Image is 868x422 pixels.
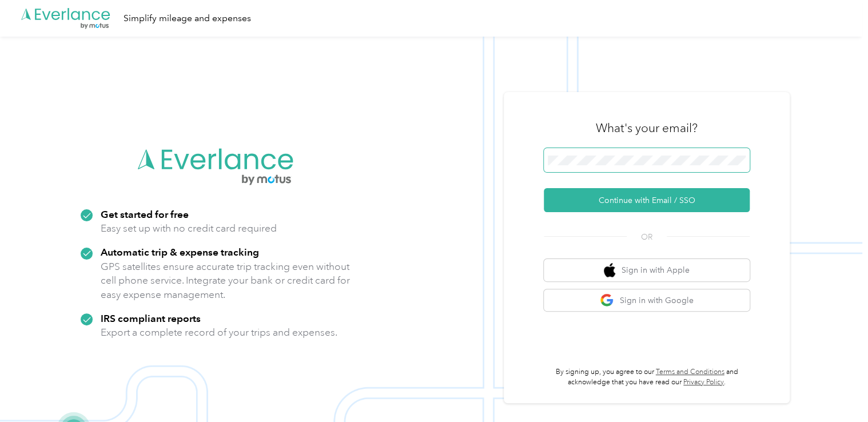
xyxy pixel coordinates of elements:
p: Easy set up with no credit card required [101,221,277,236]
button: Continue with Email / SSO [544,188,750,212]
a: Terms and Conditions [656,368,724,376]
a: Privacy Policy [683,378,724,387]
h3: What's your email? [596,120,698,136]
strong: Get started for free [101,208,189,220]
div: Simplify mileage and expenses [124,11,251,26]
p: GPS satellites ensure accurate trip tracking even without cell phone service. Integrate your bank... [101,260,351,302]
span: OR [627,231,667,243]
strong: IRS compliant reports [101,312,201,324]
button: apple logoSign in with Apple [544,259,750,281]
img: apple logo [604,263,615,277]
button: google logoSign in with Google [544,289,750,312]
p: Export a complete record of your trips and expenses. [101,325,337,340]
p: By signing up, you agree to our and acknowledge that you have read our . [544,367,750,387]
img: google logo [600,293,614,308]
strong: Automatic trip & expense tracking [101,246,259,258]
